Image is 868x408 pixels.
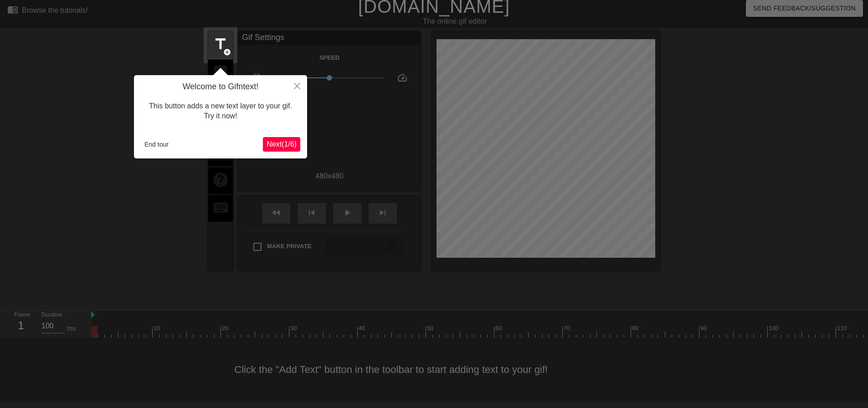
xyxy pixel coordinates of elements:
[263,137,300,152] button: Next
[141,92,300,131] div: This button adds a new text layer to your gif. Try it now!
[287,75,307,96] button: Close
[141,82,300,92] h4: Welcome to Gifntext!
[267,140,297,148] span: Next ( 1 / 6 )
[141,138,172,151] button: End tour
